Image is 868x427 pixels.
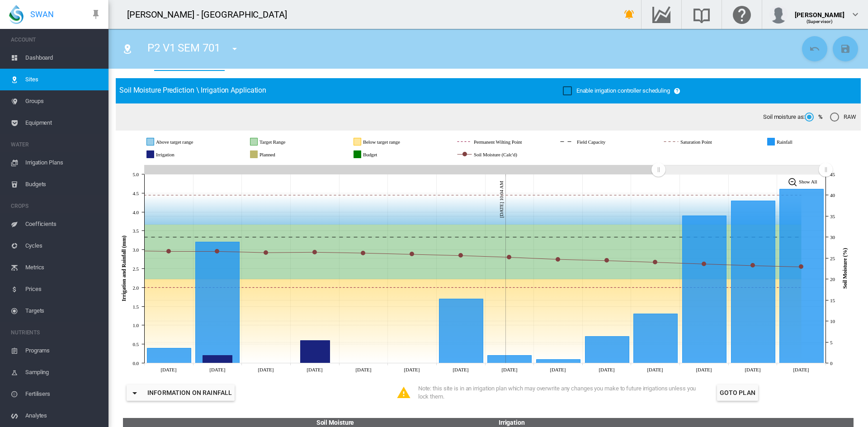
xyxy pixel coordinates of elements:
[354,150,406,159] g: Budget
[147,150,204,159] g: Irrigation
[418,385,706,401] div: Note: this site is in an irrigation plan which may overwrite any changes you make to future irrig...
[355,367,371,372] tspan: [DATE]
[133,266,139,272] tspan: 2.5
[90,9,101,20] md-icon: icon-pin
[147,348,191,363] g: Rainfall Mon 06 Oct, 2025 0.4
[799,265,803,268] circle: Soil Moisture (Calc'd) Sun 19 Oct, 2025 22.9
[25,405,101,427] span: Analytes
[809,43,820,54] md-icon: icon-undo
[702,262,706,266] circle: Soil Moisture (Calc'd) Fri 17 Oct, 2025 23.6
[751,263,755,267] circle: Soil Moisture (Calc'd) Sat 18 Oct, 2025 23.2
[453,367,468,372] tspan: [DATE]
[501,367,517,372] tspan: [DATE]
[133,191,139,196] tspan: 4.5
[830,192,835,198] tspan: 40
[830,172,835,177] tspan: 45
[458,138,558,146] g: Permanent Wilting Point
[258,367,274,372] tspan: [DATE]
[795,7,844,16] div: [PERSON_NAME]
[830,361,833,366] tspan: 0
[410,252,414,256] circle: Soil Moisture (Calc'd) Sat 11 Oct, 2025 25.9
[651,9,672,20] md-icon: Go to the Data Hub
[147,42,220,54] span: P2 V1 SEM 701
[561,138,637,146] g: Field Capacity
[683,216,726,363] g: Rainfall Fri 17 Oct, 2025 3.9
[25,174,101,195] span: Budgets
[807,19,833,24] span: (Supervisor)
[537,360,580,363] g: Rainfall Tue 14 Oct, 2025 0.1
[203,356,232,363] g: Irrigation Tue 07 Oct, 2025 0.2
[25,257,101,278] span: Metrics
[133,304,139,310] tspan: 1.5
[830,277,835,282] tspan: 20
[634,314,678,363] g: Rainfall Thu 16 Oct, 2025 1.3
[830,340,833,345] tspan: 5
[133,342,139,347] tspan: 0.5
[167,249,170,253] circle: Soil Moisture (Calc'd) Mon 06 Oct, 2025 26.6
[121,235,127,301] tspan: Irrigation and Rainfall (mm)
[25,213,101,235] span: Coefficients
[833,36,858,61] button: Save Changes
[250,138,318,146] g: Target Range
[793,367,809,372] tspan: [DATE]
[11,137,101,152] span: WATER
[458,150,551,159] g: Soil Moisture (Calc'd)
[25,112,101,134] span: Equipment
[250,150,304,159] g: Planned
[133,285,139,291] tspan: 2.0
[119,86,266,94] span: Soil Moisture Prediction \ Irrigation Application
[830,235,835,240] tspan: 30
[361,251,365,255] circle: Soil Moisture (Calc'd) Fri 10 Oct, 2025 26.2
[691,9,712,20] md-icon: Search the knowledge base
[25,300,101,322] span: Targets
[658,165,826,174] rect: Zoom chart using cursor arrows
[133,247,139,253] tspan: 3.0
[25,235,101,257] span: Cycles
[196,242,240,363] g: Rainfall Tue 07 Oct, 2025 3.2
[605,258,609,262] circle: Soil Moisture (Calc'd) Wed 15 Oct, 2025 24.4
[226,40,244,58] button: icon-menu-down
[11,325,101,340] span: NUTRIENTS
[354,138,435,146] g: Below target range
[664,138,745,146] g: Saturation Point
[653,260,657,264] circle: Soil Moisture (Calc'd) Thu 16 Oct, 2025 24
[507,255,511,259] circle: Soil Moisture (Calc'd) Mon 13 Oct, 2025 25.2
[763,113,805,121] span: Soil moisture as:
[745,367,760,372] tspan: [DATE]
[818,162,834,178] g: Zoom chart using cursor arrows
[11,199,101,213] span: CROPS
[9,5,24,24] img: SWAN-Landscape-Logo-Colour-drop.png
[25,278,101,300] span: Prices
[313,250,316,254] circle: Soil Moisture (Calc'd) Thu 09 Oct, 2025 26.4
[717,385,758,401] button: Goto Plan
[556,258,560,261] circle: Soil Moisture (Calc'd) Tue 14 Oct, 2025 24.7
[25,361,101,383] span: Sampling
[585,337,629,363] g: Rainfall Wed 15 Oct, 2025 0.7
[25,340,101,361] span: Programs
[731,201,775,363] g: Rainfall Sat 18 Oct, 2025 4.3
[850,9,861,20] md-icon: icon-chevron-down
[133,228,139,234] tspan: 3.5
[799,179,817,184] tspan: Show All
[133,172,139,177] tspan: 5.0
[647,367,663,372] tspan: [DATE]
[624,9,635,20] md-icon: icon-bell-ring
[459,253,462,257] circle: Soil Moisture (Calc'd) Sun 12 Oct, 2025 25.6
[11,33,101,47] span: ACCOUNT
[439,299,483,363] g: Rainfall Sun 12 Oct, 2025 1.7
[25,90,101,112] span: Groups
[830,113,856,122] md-radio-button: RAW
[404,367,420,372] tspan: [DATE]
[160,367,176,372] tspan: [DATE]
[264,251,268,254] circle: Soil Moisture (Calc'd) Wed 08 Oct, 2025 26.3
[25,383,101,405] span: Fertilisers
[830,214,835,219] tspan: 35
[840,43,851,54] md-icon: icon-content-save
[842,248,848,289] tspan: Soil Moisture (%)
[129,388,140,399] md-icon: icon-menu-down
[25,152,101,174] span: Irrigation Plans
[229,43,240,54] md-icon: icon-menu-down
[122,43,133,54] md-icon: icon-map-marker-radius
[620,5,638,23] button: icon-bell-ring
[599,367,614,372] tspan: [DATE]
